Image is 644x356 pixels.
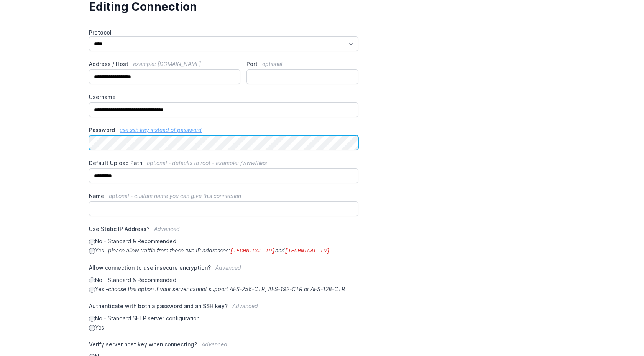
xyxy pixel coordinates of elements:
span: optional [262,61,282,67]
span: example: [DOMAIN_NAME] [133,61,201,67]
label: Name [89,192,358,200]
label: Address / Host [89,60,240,68]
span: optional - custom name you can give this connection [109,193,241,199]
label: Port [246,60,358,68]
i: choose this option if your server cannot support AES-256-CTR, AES-192-CTR or AES-128-CTR [108,286,345,292]
input: No - Standard & Recommended [89,277,95,283]
label: Username [89,93,358,101]
span: Advanced [154,226,180,232]
label: Allow connection to use insecure encryption? [89,264,358,276]
code: [TECHNICAL_ID] [285,248,330,254]
label: Yes - [89,285,358,293]
label: No - Standard SFTP server configuration [89,315,358,322]
input: Yes [89,325,95,331]
label: Password [89,126,358,134]
label: Protocol [89,29,358,36]
span: Advanced [202,341,227,348]
i: please allow traffic from these two IP addresses: and [108,247,330,254]
label: No - Standard & Recommended [89,237,358,245]
input: No - Standard SFTP server configuration [89,316,95,322]
label: Yes [89,324,358,331]
label: Yes - [89,247,358,255]
input: Yes -please allow traffic from these two IP addresses:[TECHNICAL_ID]and[TECHNICAL_ID] [89,248,95,254]
a: use ssh key instead of password [120,127,202,133]
label: Use Static IP Address? [89,225,358,237]
label: No - Standard & Recommended [89,276,358,284]
input: Yes -choose this option if your server cannot support AES-256-CTR, AES-192-CTR or AES-128-CTR [89,287,95,293]
label: Authenticate with both a password and an SSH key? [89,302,358,315]
code: [TECHNICAL_ID] [230,248,275,254]
label: Default Upload Path [89,159,358,167]
iframe: Drift Widget Chat Controller [606,318,635,347]
span: optional - defaults to root - example: /www/files [147,160,267,166]
label: Verify server host key when connecting? [89,341,358,353]
span: Advanced [215,264,241,271]
span: Advanced [232,303,258,309]
input: No - Standard & Recommended [89,239,95,245]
